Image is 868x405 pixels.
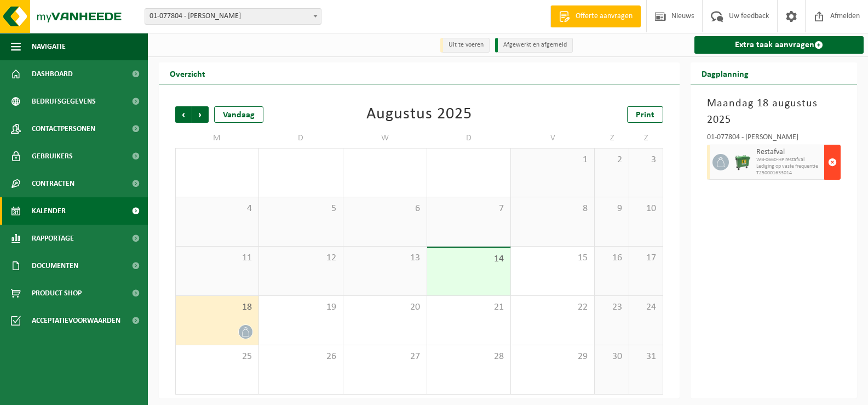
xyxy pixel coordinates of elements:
[433,301,505,313] span: 21
[433,253,505,265] span: 14
[175,128,259,148] td: M
[175,106,192,123] span: Vorige
[32,33,66,60] span: Navigatie
[636,111,654,119] span: Print
[145,8,321,25] span: 01-077804 - VANDENDRIESSCHE BRUNO - IZEGEM
[756,148,821,157] span: Restafval
[600,203,623,215] span: 9
[600,154,623,166] span: 2
[573,11,635,22] span: Offerte aanvragen
[516,203,589,215] span: 8
[756,163,821,170] span: Lediging op vaste frequentie
[734,154,751,170] img: WB-0660-HPE-GN-01
[707,134,841,145] div: 01-077804 - [PERSON_NAME]
[433,203,505,215] span: 7
[600,351,623,363] span: 30
[181,301,253,313] span: 18
[635,203,657,215] span: 10
[265,252,337,264] span: 12
[32,279,82,307] span: Product Shop
[349,301,421,313] span: 20
[192,106,209,123] span: Volgende
[756,170,821,176] span: T250001633014
[627,106,663,123] a: Print
[600,252,623,264] span: 16
[550,5,641,27] a: Offerte aanvragen
[32,115,95,142] span: Contactpersonen
[343,128,427,148] td: W
[32,170,74,197] span: Contracten
[707,95,841,128] h3: Maandag 18 augustus 2025
[32,252,78,279] span: Documenten
[691,62,760,84] h2: Dagplanning
[159,62,216,84] h2: Overzicht
[495,38,573,53] li: Afgewerkt en afgemeld
[600,301,623,313] span: 23
[635,252,657,264] span: 17
[433,351,505,363] span: 28
[516,301,589,313] span: 22
[181,252,253,264] span: 11
[427,128,511,148] td: D
[756,157,821,163] span: WB-0660-HP restafval
[635,301,657,313] span: 24
[635,351,657,363] span: 31
[349,252,421,264] span: 13
[265,351,337,363] span: 26
[214,106,263,123] div: Vandaag
[440,38,490,53] li: Uit te voeren
[259,128,343,148] td: D
[694,36,864,54] a: Extra taak aanvragen
[629,128,663,148] td: Z
[516,351,589,363] span: 29
[635,154,657,166] span: 3
[32,60,73,88] span: Dashboard
[32,197,66,225] span: Kalender
[32,225,74,252] span: Rapportage
[265,301,337,313] span: 19
[349,203,421,215] span: 6
[366,106,472,123] div: Augustus 2025
[145,9,321,24] span: 01-077804 - VANDENDRIESSCHE BRUNO - IZEGEM
[32,307,120,334] span: Acceptatievoorwaarden
[32,88,96,115] span: Bedrijfsgegevens
[516,252,589,264] span: 15
[349,351,421,363] span: 27
[181,203,253,215] span: 4
[516,154,589,166] span: 1
[511,128,595,148] td: V
[181,351,253,363] span: 25
[595,128,629,148] td: Z
[265,203,337,215] span: 5
[32,142,73,170] span: Gebruikers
